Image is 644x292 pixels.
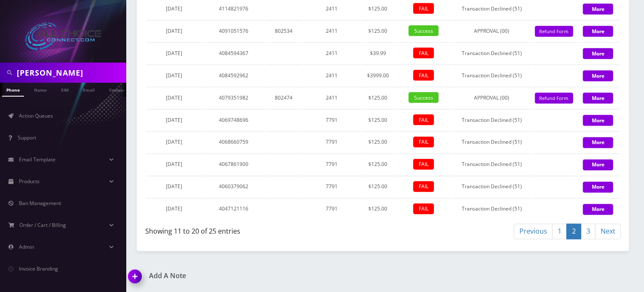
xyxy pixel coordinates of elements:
[203,20,264,42] td: 4091051576
[413,3,434,14] span: FAIL
[166,50,182,57] span: [DATE]
[128,272,377,280] a: Add A Note
[361,109,395,131] td: $125.00
[166,5,182,12] span: [DATE]
[413,159,434,170] span: FAIL
[2,83,24,97] a: Phone
[361,20,395,42] td: $125.00
[304,20,360,42] td: 2411
[409,26,439,36] span: Success
[552,224,567,239] a: 1
[409,92,439,103] span: Success
[583,204,613,215] button: More
[166,27,182,34] span: [DATE]
[30,83,51,96] a: Name
[583,160,613,171] button: More
[413,70,434,81] span: FAIL
[514,224,553,239] a: Previous
[361,198,395,220] td: $125.00
[304,154,360,175] td: 7791
[595,224,621,239] a: Next
[361,87,395,108] td: $125.00
[17,65,124,81] input: Search in Company
[166,72,182,79] span: [DATE]
[203,176,264,197] td: 4060379062
[25,23,101,50] img: All Choice Connect
[19,178,40,185] span: Products
[583,137,613,148] button: More
[166,161,182,168] span: [DATE]
[361,154,395,175] td: $125.00
[452,154,532,175] td: Transaction Declined (51)
[304,87,360,108] td: 2411
[203,198,264,220] td: 4047121116
[19,243,34,250] span: Admin
[361,132,395,153] td: $125.00
[535,26,573,37] button: Refund Form
[413,182,434,192] span: FAIL
[304,198,360,220] td: 7791
[166,205,182,213] span: [DATE]
[20,221,67,229] span: Order / Cart / Billing
[203,132,264,153] td: 4068660759
[452,176,532,197] td: Transaction Declined (51)
[166,139,182,146] span: [DATE]
[265,20,303,42] td: 802534
[79,83,99,96] a: Email
[583,26,613,37] button: More
[166,183,182,190] span: [DATE]
[583,93,613,104] button: More
[583,182,613,193] button: More
[361,42,395,64] td: $39.99
[361,176,395,197] td: $125.00
[581,224,596,239] a: 3
[304,109,360,131] td: 7791
[452,42,532,64] td: Transaction Declined (51)
[452,65,532,86] td: Transaction Declined (51)
[452,20,532,42] td: APPROVAL (00)
[145,223,377,237] div: Showing 11 to 20 of 25 entries
[166,116,182,124] span: [DATE]
[203,109,264,131] td: 4069748696
[19,200,61,207] span: Ban Management
[265,87,303,108] td: 802474
[583,48,613,59] button: More
[304,132,360,153] td: 7791
[583,4,613,15] button: More
[413,48,434,58] span: FAIL
[203,87,264,108] td: 4079351982
[452,132,532,153] td: Transaction Declined (51)
[203,42,264,64] td: 4084594367
[18,134,36,141] span: Support
[567,224,581,239] a: 2
[452,109,532,131] td: Transaction Declined (51)
[203,65,264,86] td: 4084592962
[413,137,434,147] span: FAIL
[19,112,53,119] span: Action Queues
[304,176,360,197] td: 7791
[57,83,73,96] a: SIM
[535,93,573,104] button: Refund Form
[166,94,182,101] span: [DATE]
[304,65,360,86] td: 2411
[361,65,395,86] td: $3999.00
[452,198,532,220] td: Transaction Declined (51)
[413,115,434,125] span: FAIL
[19,265,58,272] span: Invoice Branding
[105,83,133,96] a: Company
[583,115,613,126] button: More
[452,87,532,108] td: APPROVAL (00)
[203,154,264,175] td: 4067861900
[19,156,56,163] span: Email Template
[583,71,613,82] button: More
[413,204,434,214] span: FAIL
[304,42,360,64] td: 2411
